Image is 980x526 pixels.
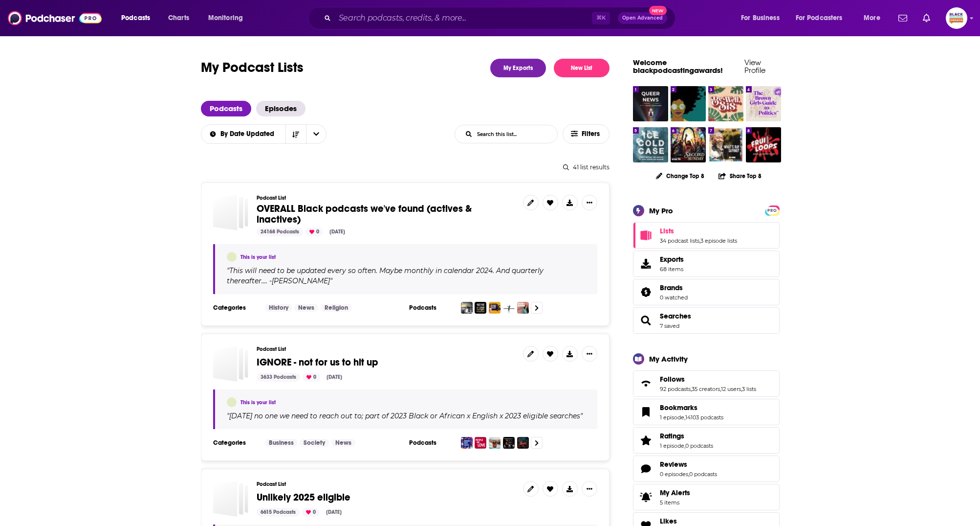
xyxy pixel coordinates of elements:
[257,491,350,503] span: Unlikely 2025 eligible
[305,228,323,236] div: 0
[489,437,501,449] img: Journey To Limitless
[306,125,327,143] button: open menu
[285,125,306,143] button: Sort Direction
[671,86,706,121] img: Stitch Please
[894,10,911,26] a: Show notifications dropdown
[322,508,346,517] div: [DATE]
[660,237,699,244] a: 34 podcast lists
[684,442,685,449] span: ,
[796,11,843,25] span: For Podcasters
[208,11,243,25] span: Monitoring
[660,414,684,421] a: 1 episode
[201,101,251,116] span: Podcasts
[257,203,472,226] span: OVERALL Black podcasts we've found (actives & inactives)
[746,86,781,121] img: The Brown Girls Guide to Politics
[671,127,706,162] img: Second Sunday
[636,377,656,390] a: Follows
[592,12,610,24] span: ⌘ K
[323,373,346,382] div: [DATE]
[660,255,684,264] span: Exports
[257,356,378,368] span: IGNORE - not for us to hit up
[257,481,515,487] h3: Podcast List
[684,414,685,421] span: ,
[227,266,544,285] span: This will need to be updated every so often. Maybe monthly in calendar 2024. And quarterly therea...
[660,517,677,526] span: Likes
[660,432,713,440] a: Ratings
[461,437,473,449] img: Brand New Taste
[692,386,720,392] a: 35 creators
[489,302,501,314] img: The Black Picture Podcast
[302,508,320,517] div: 0
[633,370,780,397] span: Follows
[633,307,780,334] span: Searches
[517,437,529,449] img: No Blackout Dates
[649,206,673,215] div: My Pro
[213,481,249,517] a: Unlikely 2025 eligible
[660,517,699,526] a: Likes
[256,101,305,116] a: Episodes
[475,302,486,314] img: Who's Who In Black Hollywood with Adell Henderson
[660,283,683,292] span: Brands
[766,207,778,214] span: PRO
[660,488,690,497] span: My Alerts
[685,414,723,421] a: 14103 podcasts
[633,279,780,305] span: Brands
[257,508,300,517] div: 6615 Podcasts
[114,10,163,26] button: open menu
[201,163,610,171] div: 41 list results
[213,439,257,447] h3: Categories
[121,11,150,25] span: Podcasts
[582,346,597,362] button: Show More Button
[257,228,303,236] div: 24168 Podcasts
[946,7,967,29] button: Show profile menu
[240,399,276,406] a: This is your list
[227,266,544,285] span: " "
[720,386,721,392] span: ,
[636,229,656,242] a: Lists
[265,304,292,312] a: History
[919,10,934,26] a: Show notifications dropdown
[317,7,685,29] div: Search podcasts, credits, & more...
[294,304,318,312] a: News
[700,237,737,244] a: 3 episode lists
[708,86,743,121] img: Be Well Sis: The Podcast
[660,386,691,392] a: 92 podcasts
[741,11,780,25] span: For Business
[649,354,688,364] div: My Activity
[257,204,515,225] a: OVERALL Black podcasts we've found (actives & inactives)
[257,195,515,201] h3: Podcast List
[660,403,697,412] span: Bookmarks
[636,434,656,447] a: Ratings
[213,195,249,230] a: OVERALL Black podcasts we've found (actives & inactives)
[563,124,610,144] button: Filters
[582,195,597,210] button: Show More Button
[517,302,529,314] img: Healing & Becoming
[240,254,276,260] a: This is your list
[168,11,189,25] span: Charts
[660,227,674,235] span: Lists
[660,294,688,301] a: 0 watched
[660,375,685,384] span: Follows
[409,439,453,447] h3: Podcasts
[636,490,656,504] span: My Alerts
[660,471,688,478] a: 0 episodes
[636,462,656,476] a: Reviews
[335,10,592,26] input: Search podcasts, credits, & more...
[326,228,349,236] div: [DATE]
[8,9,102,27] img: Podchaser - Follow, Share and Rate Podcasts
[213,346,249,382] a: IGNORE - not for us to hit up
[227,412,583,420] span: " "
[660,499,690,506] span: 5 items
[554,59,610,77] button: New List
[582,131,601,137] span: Filters
[708,127,743,162] a: What's Ray Saying?
[660,375,756,384] a: Follows
[691,386,692,392] span: ,
[660,460,687,469] span: Reviews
